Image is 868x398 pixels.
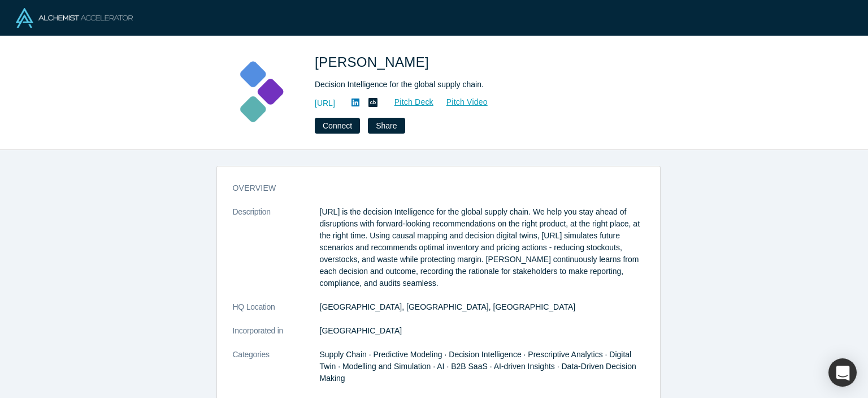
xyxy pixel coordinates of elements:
dt: Incorporated in [233,325,320,349]
div: Decision Intelligence for the global supply chain. [315,79,631,91]
p: [URL] is the decision Intelligence for the global supply chain. We help you stay ahead of disrupt... [320,206,644,289]
dt: Categories [233,349,320,396]
img: Alchemist Logo [16,8,133,28]
a: Pitch Video [434,96,488,109]
button: Connect [315,118,360,134]
button: Share [368,118,405,134]
dt: Description [233,206,320,301]
span: Supply Chain · Predictive Modeling · Decision Intelligence · Prescriptive Analytics · Digital Twi... [320,350,636,383]
a: Pitch Deck [382,96,434,109]
dt: HQ Location [233,301,320,325]
h3: overview [233,182,628,194]
span: [PERSON_NAME] [315,54,433,70]
dd: [GEOGRAPHIC_DATA], [GEOGRAPHIC_DATA], [GEOGRAPHIC_DATA] [320,301,644,313]
img: Kimaru AI's Logo [220,52,299,131]
a: [URL] [315,97,335,109]
dd: [GEOGRAPHIC_DATA] [320,325,644,337]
